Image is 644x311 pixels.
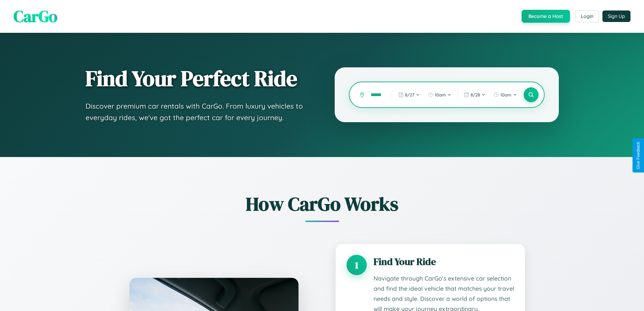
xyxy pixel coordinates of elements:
button: Login [575,10,599,22]
button: 8/27 [395,89,423,100]
div: Give Feedback [636,142,641,169]
p: Discover premium car rentals with CarGo. From luxury vehicles to everyday rides, we've got the pe... [86,101,308,123]
span: 10am [500,92,511,97]
span: CarGo [14,5,57,27]
span: 8 / 28 [471,92,480,97]
h3: Find Your Ride [374,255,514,268]
button: Become a Host [522,10,570,23]
span: 8 / 27 [405,92,414,97]
span: 10am [435,92,446,97]
div: 1 [347,255,367,275]
button: 10am [490,89,520,100]
button: 8/28 [460,89,489,100]
button: Sign Up [602,10,630,22]
h2: How CarGo Works [119,191,525,217]
button: 10am [425,89,455,100]
h1: Find Your Perfect Ride [86,67,308,90]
